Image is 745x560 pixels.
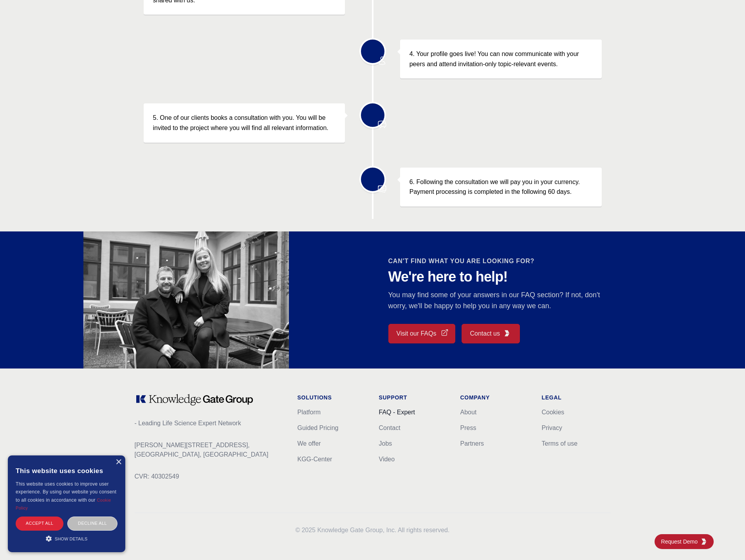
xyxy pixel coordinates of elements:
p: 2025 Knowledge Gate Group, Inc. All rights reserved. [135,526,611,535]
a: Terms of use [542,440,578,447]
h1: Support [379,394,448,401]
p: You may find some of your answers in our FAQ section? If not, don't worry, we'll be happy to help... [388,289,611,311]
a: Contact usKGG [462,324,520,343]
h2: CAN'T FIND WHAT YOU ARE LOOKING FOR? [388,257,611,266]
h1: Legal [542,394,611,401]
span: Contact us [470,329,500,338]
p: 5. One of our clients books a consultation with you. You will be invited to the project where you... [153,113,336,133]
a: Visit our FAQs [388,324,456,343]
p: 4. Your profile goes live! You can now communicate with your peers and attend invitation-only top... [409,49,592,69]
h1: Solutions [298,394,366,401]
img: KGG [504,330,510,336]
a: Press [460,425,476,431]
a: Jobs [379,440,392,447]
p: - Leading Life Science Expert Network [135,419,285,428]
div: Accept all [16,517,63,530]
p: [PERSON_NAME][STREET_ADDRESS], [GEOGRAPHIC_DATA], [GEOGRAPHIC_DATA] [135,441,285,459]
a: We offer [298,440,321,447]
p: CVR: 40302549 [135,472,285,481]
a: About [460,409,477,415]
a: KGG-Center [298,456,332,462]
p: 6. Following the consultation we will pay you in your currency. Payment processing is completed i... [409,177,592,197]
div: This website uses cookies [16,461,117,480]
span: This website uses cookies to improve user experience. By using our website you consent to all coo... [16,481,116,503]
a: Cookies [542,409,565,415]
a: Guided Pricing [298,425,339,431]
div: Show details [16,535,117,542]
a: FAQ - Expert [379,409,415,415]
div: Chat-widget [706,522,745,560]
a: Contact [379,425,400,431]
a: Platform [298,409,321,415]
a: Video [379,456,395,462]
span: Show details [55,537,88,541]
a: Privacy [542,425,562,431]
span: Request Demo [661,538,701,546]
a: Partners [460,440,484,447]
div: Close [115,459,121,465]
span: © [296,527,300,533]
div: Decline all [67,517,117,530]
a: Cookie Policy [16,498,111,510]
a: Request DemoKGG [655,534,714,549]
h1: Company [460,394,529,401]
img: KGG [701,538,707,545]
p: We're here to help! [388,269,611,285]
iframe: Chat Widget [706,522,745,560]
